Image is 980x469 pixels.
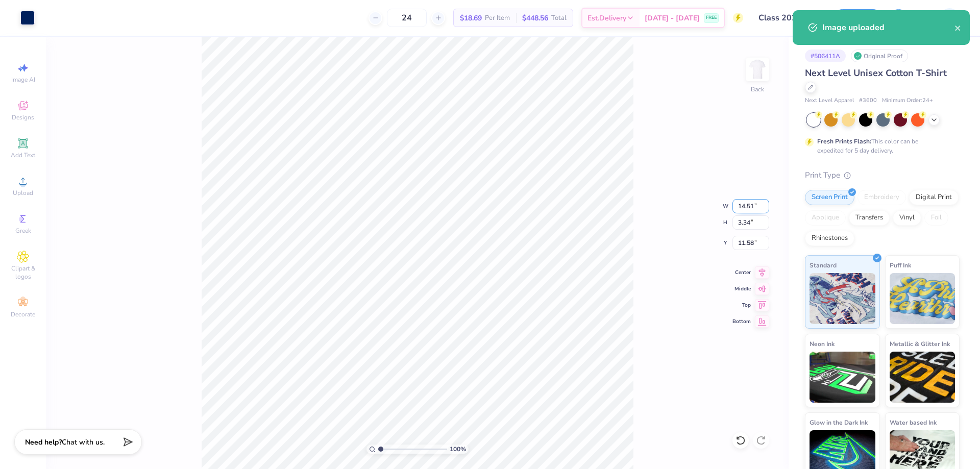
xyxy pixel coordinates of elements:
span: Center [732,269,751,276]
span: Total [551,13,567,23]
span: Glow in the Dark Ink [810,417,868,428]
span: Middle [732,285,751,292]
strong: Fresh Prints Flash: [817,137,871,145]
img: Metallic & Glitter Ink [890,352,955,403]
img: Puff Ink [890,273,955,324]
img: Back [747,59,768,80]
div: Digital Print [909,190,959,205]
span: $18.69 [460,13,482,23]
div: This color can be expedited for 5 day delivery. [817,137,943,155]
div: Rhinestones [805,231,854,246]
span: 100 % [450,445,466,454]
img: Neon Ink [810,352,875,403]
span: Next Level Unisex Cotton T-Shirt [805,67,947,79]
span: Minimum Order: 24 + [882,96,933,105]
div: Transfers [849,210,890,226]
span: Water based Ink [890,417,937,428]
div: # 506411A [805,50,846,62]
span: Chat with us. [62,437,105,447]
div: Embroidery [857,190,906,205]
span: Standard [810,260,837,270]
span: Bottom [732,318,751,325]
span: Upload [13,189,33,197]
div: Screen Print [805,190,854,205]
span: Decorate [11,310,35,318]
span: Top [732,302,751,309]
span: Designs [12,113,34,121]
div: Image uploaded [822,21,954,34]
div: Print Type [805,169,960,181]
span: FREE [706,14,717,21]
button: close [954,21,962,34]
span: Clipart & logos [5,264,41,281]
span: Add Text [11,151,35,159]
span: Puff Ink [890,260,911,270]
div: Foil [924,210,948,226]
strong: Need help? [25,437,62,447]
div: Original Proof [851,50,908,62]
input: – – [387,9,427,27]
span: # 3600 [859,96,877,105]
span: Greek [15,227,31,235]
div: Back [751,85,764,94]
span: Next Level Apparel [805,96,854,105]
span: Neon Ink [810,338,835,349]
div: Vinyl [893,210,921,226]
input: Untitled Design [751,8,826,28]
span: Est. Delivery [587,13,626,23]
img: Standard [810,273,875,324]
div: Applique [805,210,846,226]
span: [DATE] - [DATE] [645,13,700,23]
span: Metallic & Glitter Ink [890,338,950,349]
span: $448.56 [522,13,548,23]
span: Per Item [485,13,510,23]
span: Image AI [11,76,35,84]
